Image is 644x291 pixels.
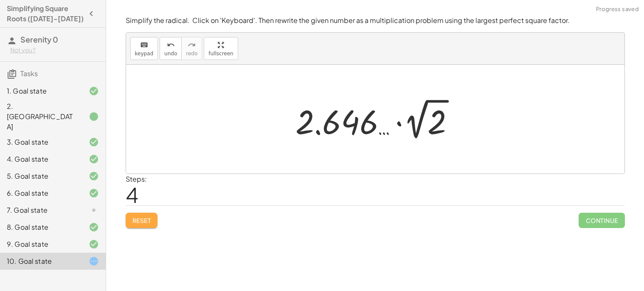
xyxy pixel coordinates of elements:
button: Reset [126,213,158,228]
div: Not you? [10,46,99,54]
i: Task finished and correct. [89,239,99,249]
i: Task not started. [89,205,99,215]
i: Task finished and correct. [89,222,99,232]
span: keypad [135,51,154,57]
button: keyboardkeypad [130,37,158,60]
span: Tasks [20,69,38,78]
i: Task finished and correct. [89,171,99,181]
i: undo [167,40,175,50]
i: Task started. [89,256,99,266]
span: 4 [126,182,138,208]
span: fullscreen [208,51,233,57]
div: 10. Goal state [7,256,75,266]
label: Steps: [126,174,147,183]
i: Task finished and correct. [89,137,99,147]
i: Task finished. [89,111,99,122]
div: 4. Goal state [7,154,75,164]
span: redo [186,51,197,57]
i: Task finished and correct. [89,154,99,164]
button: redoredo [181,37,202,60]
div: 6. Goal state [7,188,75,198]
div: 9. Goal state [7,239,75,249]
div: 1. Goal state [7,86,75,96]
i: Task finished and correct. [89,188,99,198]
i: keyboard [140,40,148,50]
span: undo [164,51,177,57]
span: Reset [132,217,151,224]
i: Task finished and correct. [89,86,99,96]
div: 7. Goal state [7,205,75,215]
div: 5. Goal state [7,171,75,181]
div: 3. Goal state [7,137,75,147]
span: Serenity 0 [20,34,58,44]
div: 8. Goal state [7,222,75,232]
i: redo [188,40,196,50]
p: Simplify the radical. Click on 'Keyboard'. Then rewrite the given number as a multiplication prob... [126,16,625,26]
button: fullscreen [204,37,238,60]
button: undoundo [160,37,182,60]
h4: Simplifying Square Roots ([DATE]-[DATE]) [7,3,84,24]
div: 2. [GEOGRAPHIC_DATA] [7,101,75,132]
span: Progress saved [596,5,639,14]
